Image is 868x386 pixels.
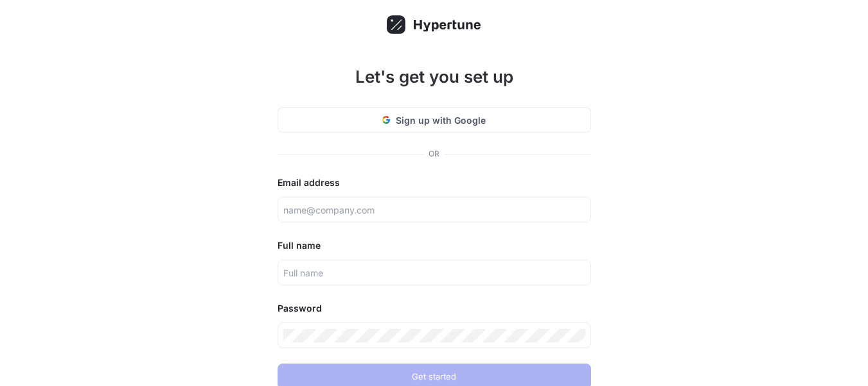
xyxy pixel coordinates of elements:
button: Sign up with Google [278,107,591,133]
div: Full name [278,238,591,253]
h1: Let's get you set up [278,64,591,89]
span: Sign up with Google [396,113,486,127]
span: Get started [412,373,456,380]
input: name@company.com [283,203,585,217]
input: Full name [283,266,585,280]
div: OR [429,148,439,160]
div: Email address [278,175,591,190]
div: Password [278,301,591,316]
